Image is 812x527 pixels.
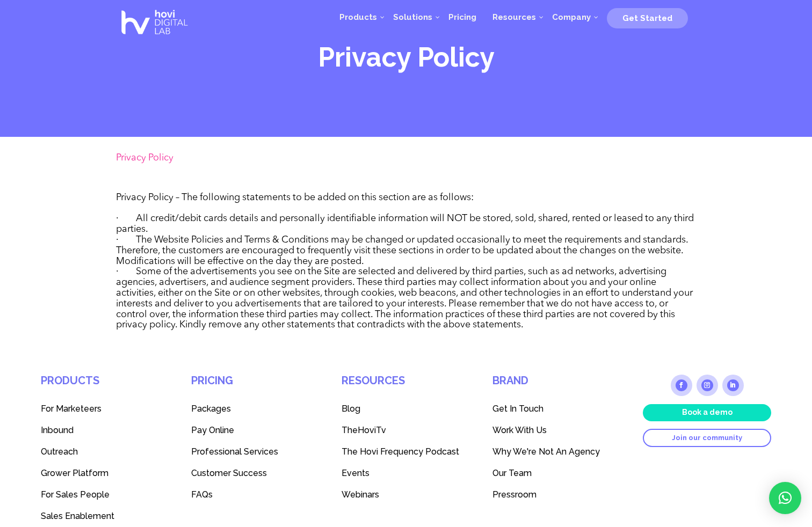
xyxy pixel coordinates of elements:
span: FAQs [191,489,213,500]
span: Get In Touch [492,404,543,414]
a: Outreach [41,441,170,462]
a: Work With Us [492,419,621,441]
a: Professional Services [191,441,320,462]
span: Outreach [41,447,78,457]
span: · The Website Policies and Terms & Conditions may be changed or updated occasionally to meet the ... [116,235,688,266]
span: Work With Us [492,425,547,435]
h4: Brand [492,375,621,398]
span: Solutions [393,12,432,22]
a: Sales Enablement [41,505,170,526]
a: Privacy Policy [116,153,173,163]
span: · Some of the advertisements you see on the Site are selected and delivered by third parties, suc... [116,267,693,330]
a: Why We're Not An Agency [492,441,621,462]
span: Grower Platform [41,468,108,478]
span: TheHoviTv [342,425,386,435]
span: Get Started [622,13,672,23]
span: Resources [492,12,536,22]
a: Join our community [643,429,772,447]
a: Customer Success [191,462,320,484]
span: Blog [342,404,360,414]
a: Follow on Instagram [697,375,718,396]
span: Pricing [448,12,476,22]
a: For Sales People [41,484,170,505]
h1: Privacy Policy [116,42,696,77]
span: Events [342,468,369,478]
span: Inbound [41,425,74,435]
a: Pressroom [492,484,621,505]
a: For Marketeers [41,398,170,419]
span: Sales Enablement [41,511,114,521]
a: The Hovi Frequency Podcast [342,441,470,462]
span: For Marketeers [41,404,102,414]
h4: Products [41,375,170,398]
span: For Sales People [41,489,110,500]
a: TheHoviTv [342,419,470,441]
a: Book a demo [643,404,772,421]
a: Get In Touch [492,398,621,419]
span: Privacy Policy – The following statements to be added on this section are as follows: [116,193,474,202]
a: Our Team [492,462,621,484]
a: Follow on Facebook [671,375,692,396]
a: Company [544,1,599,33]
span: Pay Online [191,425,234,435]
a: Follow on LinkedIn [722,375,744,396]
a: FAQs [191,484,320,505]
span: Our Team [492,468,532,478]
a: Resources [484,1,544,33]
a: Inbound [41,419,170,441]
span: Packages [191,404,231,414]
span: Customer Success [191,468,267,478]
h4: Resources [342,375,470,398]
span: Why We're Not An Agency [492,447,600,457]
a: Events [342,462,470,484]
span: Webinars [342,489,379,500]
a: Get Started [607,9,688,25]
a: Pricing [440,1,484,33]
a: Grower Platform [41,462,170,484]
a: Solutions [385,1,440,33]
span: Products [339,12,377,22]
a: Pay Online [191,419,320,441]
span: Professional Services [191,447,278,457]
a: Blog [342,398,470,419]
span: Pressroom [492,489,536,500]
h4: Pricing [191,375,320,398]
span: · All credit/debit cards details and personally identifiable information will NOT be stored, sold... [116,214,694,234]
span: Company [552,12,591,22]
span: The Hovi Frequency Podcast [342,447,459,457]
a: Products [331,1,385,33]
a: Packages [191,398,320,419]
a: Webinars [342,484,470,505]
